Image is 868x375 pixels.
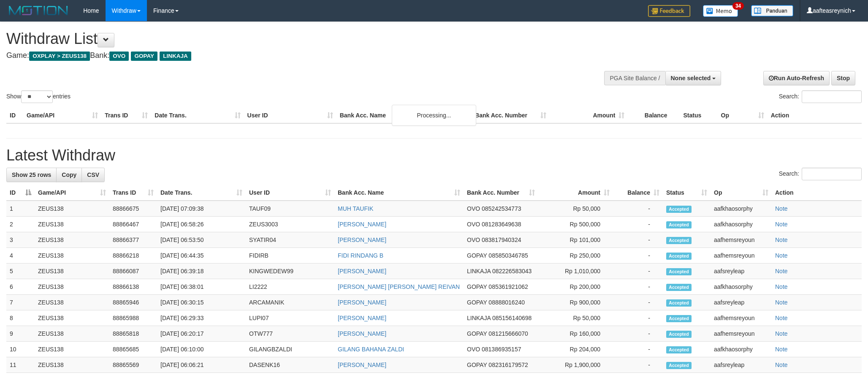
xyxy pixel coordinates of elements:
[6,232,35,248] td: 3
[666,206,692,213] span: Accepted
[6,108,23,123] th: ID
[718,108,768,123] th: Op
[336,108,472,123] th: Bank Acc. Name
[775,315,788,321] a: Note
[464,185,538,201] th: Bank Acc. Number: activate to sort column ascending
[775,268,788,274] a: Note
[338,268,386,274] a: [PERSON_NAME]
[56,168,82,182] a: Copy
[613,342,663,357] td: -
[109,279,157,295] td: 88866138
[711,342,772,357] td: aafkhaosorphy
[711,310,772,326] td: aafhemsreyoun
[467,283,487,290] span: GOPAY
[157,279,246,295] td: [DATE] 06:38:01
[246,201,334,217] td: TAUF09
[802,90,862,103] input: Search:
[6,295,35,310] td: 7
[338,346,404,353] a: GILANG BAHANA ZALDI
[613,295,663,310] td: -
[628,108,680,123] th: Balance
[246,232,334,248] td: SYATIR04
[613,201,663,217] td: -
[711,217,772,232] td: aafkhaosorphy
[666,362,692,369] span: Accepted
[6,248,35,264] td: 4
[109,52,129,61] span: OVO
[246,357,334,373] td: DASENK16
[338,205,373,212] a: MUH TAUFIK
[772,185,862,201] th: Action
[775,346,788,353] a: Note
[666,346,692,353] span: Accepted
[338,236,386,243] a: [PERSON_NAME]
[246,310,334,326] td: LUPI07
[711,357,772,373] td: aafsreyleap
[775,361,788,368] a: Note
[157,310,246,326] td: [DATE] 06:29:33
[87,171,99,178] span: CSV
[109,217,157,232] td: 88866467
[35,326,109,342] td: ZEUS138
[768,108,862,123] th: Action
[538,357,613,373] td: Rp 1,900,000
[711,326,772,342] td: aafhemsreyoun
[109,310,157,326] td: 88865988
[338,315,386,321] a: [PERSON_NAME]
[604,71,665,85] div: PGA Site Balance /
[35,264,109,279] td: ZEUS138
[157,357,246,373] td: [DATE] 06:06:21
[109,326,157,342] td: 88865818
[35,357,109,373] td: ZEUS138
[775,283,788,290] a: Note
[538,295,613,310] td: Rp 900,000
[467,299,487,306] span: GOPAY
[157,232,246,248] td: [DATE] 06:53:50
[763,71,830,85] a: Run Auto-Refresh
[12,171,51,178] span: Show 25 rows
[666,268,692,275] span: Accepted
[6,326,35,342] td: 9
[157,217,246,232] td: [DATE] 06:58:26
[157,185,246,201] th: Date Trans.: activate to sort column ascending
[6,264,35,279] td: 5
[81,168,105,182] a: CSV
[157,342,246,357] td: [DATE] 06:10:00
[472,108,550,123] th: Bank Acc. Number
[488,252,528,259] span: Copy 085850346785 to clipboard
[703,5,738,17] img: Button%20Memo.svg
[751,5,793,16] img: panduan.png
[392,105,476,126] div: Processing...
[779,168,862,180] label: Search:
[35,217,109,232] td: ZEUS138
[775,252,788,259] a: Note
[467,315,491,321] span: LINKAJA
[467,346,480,353] span: OVO
[666,284,692,291] span: Accepted
[492,315,532,321] span: Copy 085156140698 to clipboard
[488,361,528,368] span: Copy 082316179572 to clipboard
[35,185,109,201] th: Game/API: activate to sort column ascending
[109,201,157,217] td: 88866675
[109,295,157,310] td: 88865946
[666,253,692,260] span: Accepted
[6,279,35,295] td: 6
[666,315,692,322] span: Accepted
[538,310,613,326] td: Rp 50,000
[663,185,711,201] th: Status: activate to sort column ascending
[338,283,460,290] a: [PERSON_NAME] [PERSON_NAME] REIVAN
[246,217,334,232] td: ZEUS3003
[6,90,71,103] label: Show entries
[488,299,525,306] span: Copy 08888016240 to clipboard
[482,221,521,228] span: Copy 081283649638 to clipboard
[131,52,157,61] span: GOPAY
[29,52,90,61] span: OXPLAY > ZEUS138
[246,279,334,295] td: LI2222
[151,108,244,123] th: Date Trans.
[775,205,788,212] a: Note
[35,342,109,357] td: ZEUS138
[109,248,157,264] td: 88866218
[775,236,788,243] a: Note
[613,357,663,373] td: -
[711,264,772,279] td: aafsreyleap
